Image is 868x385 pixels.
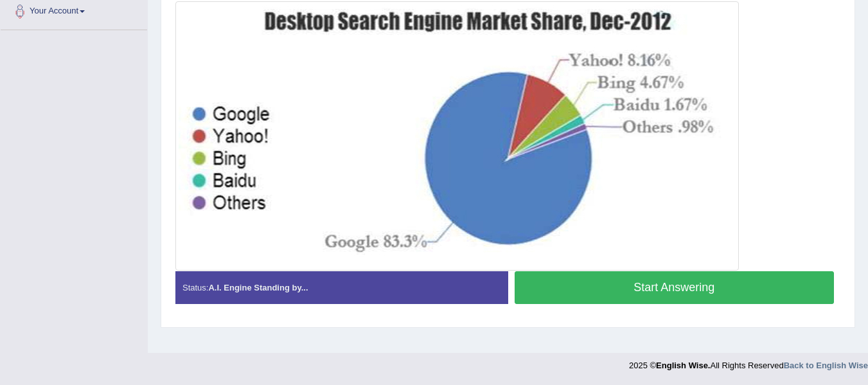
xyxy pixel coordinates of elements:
[629,353,868,372] div: 2025 © All Rights Reserved
[208,283,308,292] strong: A.I. Engine Standing by...
[656,361,710,370] strong: English Wise.
[175,271,508,304] div: Status:
[784,361,868,370] a: Back to English Wise
[515,271,835,304] button: Start Answering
